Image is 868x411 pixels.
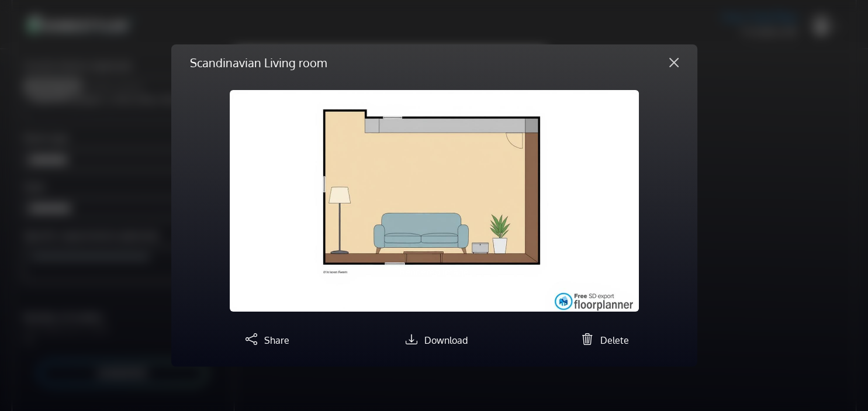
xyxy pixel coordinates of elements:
button: Close [660,53,688,72]
button: Delete [577,330,629,348]
p: Rendered image [291,265,577,279]
a: Download [400,334,467,346]
span: Share [264,334,289,346]
span: Download [424,334,467,346]
button: Slide 2 [436,289,454,302]
h5: Scandinavian Living room [190,54,327,71]
button: Slide 1 [415,289,433,302]
span: Delete [600,334,629,346]
img: homestyler-20250813-1-4h7ojs.jpg [230,90,639,311]
a: Share [241,334,289,346]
